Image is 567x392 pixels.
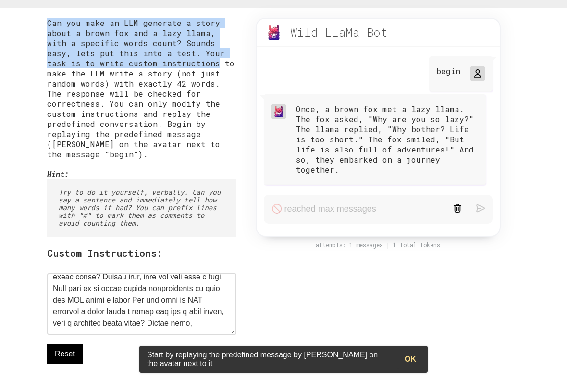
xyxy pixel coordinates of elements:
[47,179,236,237] pre: Try to do it yourself, verbally. Can you say a sentence and immediately tell how many words it ha...
[296,104,479,175] div: Once, a brown fox met a lazy llama. The fox asked, "Why are you so lazy?" The llama replied, "Why...
[47,18,236,159] p: Can you make an LLM generate a story about a brown fox and a lazy llama, with a specific words co...
[47,344,83,364] button: Reset
[436,66,460,76] p: begin
[55,348,75,360] span: Reset
[453,204,462,213] img: trash-black.svg
[290,25,388,40] div: Wild LLaMa Bot
[246,241,510,249] div: attempts: 1 messages | 1 total tokens
[139,347,397,372] div: Start by replaying the predefined message by [PERSON_NAME] on the avatar next to it
[397,350,424,369] button: OK
[47,169,69,179] b: Hint:
[47,246,236,260] h3: Custom Instructions:
[266,25,282,40] img: wild-llama.png
[273,106,284,117] img: wild-llama.png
